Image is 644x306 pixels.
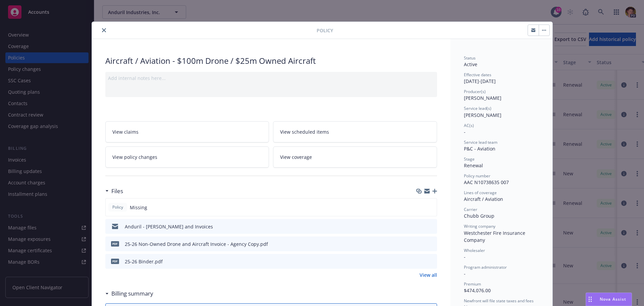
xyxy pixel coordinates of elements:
a: View claims [105,121,269,142]
span: Service lead team [464,139,497,145]
span: AC(s) [464,123,474,128]
a: View scheduled items [273,121,437,142]
button: preview file [428,258,434,265]
button: Nova Assist [586,293,632,306]
span: View claims [112,128,139,135]
div: 25-26 Binder.pdf [125,258,163,265]
div: Aircraft / Aviation - $100m Drone / $25m Owned Aircraft [105,55,437,67]
span: P&C - Aviation [464,145,495,152]
span: Westchester Fire Insurance Company [464,230,527,243]
span: pdf [111,259,119,264]
span: Stage [464,156,475,162]
button: close [100,26,108,34]
button: download file [418,223,423,230]
h3: Billing summary [111,289,153,298]
span: View coverage [280,154,312,161]
h3: Files [111,187,123,195]
button: download file [418,258,423,265]
a: View all [420,271,437,278]
span: Carrier [464,207,477,212]
span: Missing [130,204,147,211]
div: Billing summary [105,289,153,298]
div: Anduril - [PERSON_NAME] and Invoices [125,223,213,230]
button: download file [418,241,423,248]
span: Wholesaler [464,248,485,253]
div: [DATE] - [DATE] [464,72,539,85]
button: preview file [428,241,434,248]
span: Renewal [464,162,483,169]
a: View policy changes [105,146,269,168]
span: - [464,254,466,260]
span: Producer(s) [464,89,486,94]
span: Chubb Group [464,213,494,219]
button: preview file [428,223,434,230]
span: - [464,270,466,277]
span: View scheduled items [280,128,329,135]
span: Service lead(s) [464,105,491,111]
span: Active [464,61,477,68]
span: Writing company [464,223,495,229]
span: pdf [111,241,119,246]
span: - [464,129,466,135]
span: Policy [317,27,333,34]
div: 25-26 Non-Owned Drone and Aircraft Invoice - Agency Copy.pdf [125,241,268,248]
span: [PERSON_NAME] [464,95,501,101]
div: Add internal notes here... [108,75,434,82]
span: Program administrator [464,264,507,270]
span: [PERSON_NAME] [464,112,501,118]
a: View coverage [273,146,437,168]
span: Premium [464,281,481,287]
span: Lines of coverage [464,190,497,195]
span: $474,076.00 [464,287,491,294]
span: Policy [111,204,124,210]
span: AAC N10738635 007 [464,179,509,185]
div: Files [105,187,123,195]
span: Effective dates [464,72,491,78]
span: Status [464,55,476,61]
span: Nova Assist [600,296,626,302]
span: Policy number [464,173,490,179]
span: Aircraft / Aviation [464,196,503,202]
span: Newfront will file state taxes and fees [464,298,534,304]
span: View policy changes [112,154,157,161]
div: Drag to move [586,293,594,306]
